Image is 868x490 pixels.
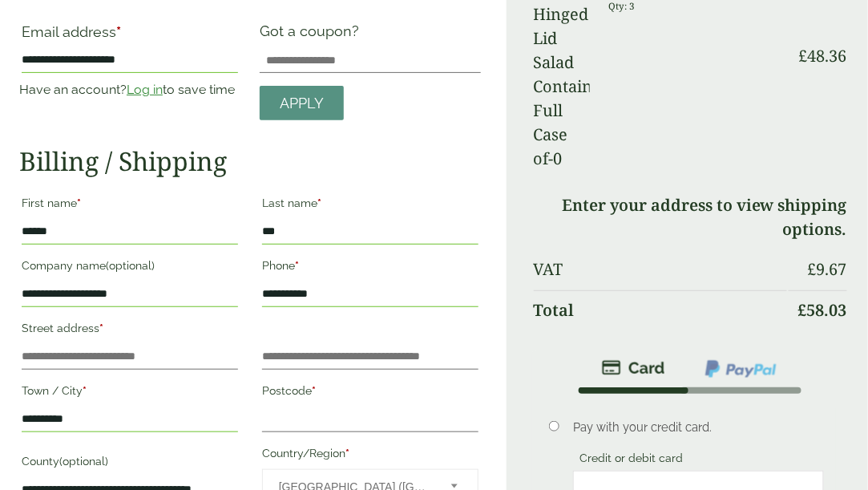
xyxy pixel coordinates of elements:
label: Email address [22,25,238,47]
label: Country/Region [262,442,478,469]
bdi: 48.36 [799,45,847,67]
label: Phone [262,254,478,281]
span: £ [798,299,807,321]
a: Log in [127,82,163,97]
abbr: required [317,196,321,209]
label: Got a coupon? [260,22,365,47]
p: Pay with your credit card. [573,419,824,436]
iframe: Secure card payment input frame [578,476,819,490]
a: Apply [260,86,344,120]
label: County [22,450,238,477]
label: Street address [22,317,238,344]
th: VAT [534,250,787,289]
bdi: 9.67 [808,258,847,280]
span: £ [808,258,817,280]
bdi: 58.03 [798,299,847,321]
th: Total [534,290,787,330]
abbr: required [83,384,87,397]
span: (optional) [59,455,108,468]
label: Town / City [22,379,238,407]
abbr: required [312,384,316,397]
h2: Billing / Shipping [19,146,481,176]
label: Last name [262,192,478,219]
label: Company name [22,254,238,281]
label: Credit or debit card [573,452,689,469]
td: Enter your address to view shipping options. [534,186,847,249]
span: Apply [280,95,324,112]
span: £ [799,45,808,67]
label: Postcode [262,379,478,407]
img: ppcp-gateway.png [704,358,778,379]
abbr: required [99,322,103,334]
img: stripe.png [602,358,665,378]
abbr: required [77,196,81,209]
p: Have an account? to save time [19,80,240,99]
span: (optional) [106,259,155,272]
abbr: required [345,447,349,460]
label: First name [22,192,238,219]
abbr: required [116,23,121,40]
abbr: required [295,259,299,272]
